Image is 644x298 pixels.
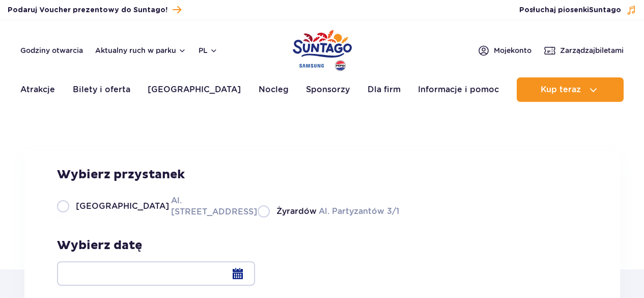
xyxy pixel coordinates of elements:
[57,167,399,182] h3: Wybierz przystanek
[589,7,621,14] span: Suntago
[293,25,352,72] a: Park of Poland
[57,195,245,218] label: Al. [STREET_ADDRESS]
[519,5,621,15] span: Posłuchaj piosenki
[544,44,624,57] a: Zarządzajbiletami
[368,77,401,102] a: Dla firm
[57,238,255,253] h3: Wybierz datę
[478,44,531,57] a: Mojekonto
[76,201,169,212] span: [GEOGRAPHIC_DATA]
[276,206,317,217] span: Żyrardów
[95,46,186,55] button: Aktualny ruch w parku
[494,45,531,56] span: Moje konto
[8,5,167,15] span: Podaruj Voucher prezentowy do Suntago!
[258,205,399,218] label: Al. Partyzantów 3/1
[8,3,181,17] a: Podaruj Voucher prezentowy do Suntago!
[418,77,499,102] a: Informacje i pomoc
[20,77,55,102] a: Atrakcje
[73,77,130,102] a: Bilety i oferta
[259,77,289,102] a: Nocleg
[306,77,350,102] a: Sponsorzy
[199,45,218,56] button: pl
[517,77,624,102] button: Kup teraz
[541,85,581,94] span: Kup teraz
[560,45,624,56] span: Zarządzaj biletami
[519,5,636,15] button: Posłuchaj piosenkiSuntago
[20,45,83,56] a: Godziny otwarcia
[148,77,241,102] a: [GEOGRAPHIC_DATA]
